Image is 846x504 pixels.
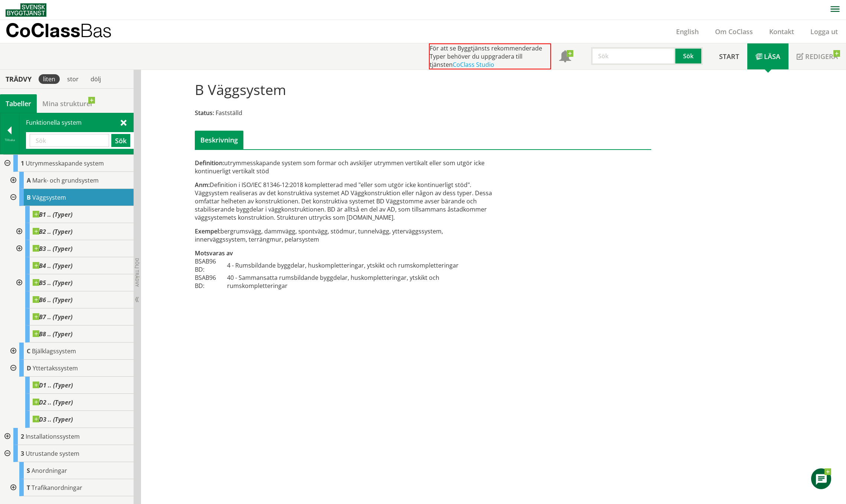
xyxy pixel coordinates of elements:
div: Gå till informationssidan för CoClass Studio [12,377,134,394]
span: T [27,484,30,492]
span: Väggsystem [32,193,66,202]
span: Notifikationer [559,51,571,63]
div: Gå till informationssidan för CoClass Studio [6,189,134,343]
a: Start [711,43,747,69]
span: B8 .. (Typer) [33,330,72,338]
span: Dölj trädvy [134,258,140,287]
td: BSAB96 BD: [195,274,227,290]
span: Anordningar [32,467,67,475]
span: Bjälklagssystem [32,347,76,355]
div: Gå till informationssidan för CoClass Studio [12,411,134,428]
div: Tillbaka [0,137,19,143]
input: Sök [30,134,109,147]
h1: B Väggsystem [195,81,286,98]
a: Om CoClass [707,27,761,36]
div: Trädvy [1,75,36,83]
span: 2 [21,432,24,441]
span: Läsa [764,52,780,61]
span: Bas [80,19,112,41]
button: Sök [111,134,130,147]
div: Gå till informationssidan för CoClass Studio [12,291,134,308]
span: 3 [21,449,24,458]
span: D3 .. (Typer) [33,416,73,423]
span: Status: [195,109,214,117]
span: Redigera [805,52,838,61]
a: English [668,27,707,36]
div: liten [39,74,60,84]
span: Mark- och grundsystem [32,176,99,184]
td: 4 - Rumsbildande byggdelar, huskompletteringar, ytskikt och rumskompletteringar [227,257,495,274]
span: Installationssystem [26,432,80,441]
td: BSAB96 BD: [195,257,227,274]
a: Mina strukturer [37,94,99,113]
span: Fastställd [216,109,242,117]
span: Motsvaras av [195,249,233,257]
button: Sök [675,47,703,65]
input: Sök [591,47,675,65]
span: B6 .. (Typer) [33,296,72,304]
div: Gå till informationssidan för CoClass Studio [6,479,134,496]
span: B [27,193,31,202]
span: B2 .. (Typer) [33,228,72,235]
span: S [27,467,30,475]
span: Stäng sök [121,118,127,126]
div: utrymmesskapande system som formar och avskiljer utrymmen vertikalt eller som utgör icke kontinue... [195,159,495,175]
div: För att se Byggtjänsts rekommenderade Typer behöver du uppgradera till tjänsten [429,43,551,69]
a: CoClassBas [6,20,128,43]
div: dölj [86,74,105,84]
div: Gå till informationssidan för CoClass Studio [6,462,134,479]
span: D2 .. (Typer) [33,399,73,406]
div: Gå till informationssidan för CoClass Studio [6,343,134,360]
div: Gå till informationssidan för CoClass Studio [6,172,134,189]
span: Utrustande system [26,449,79,458]
span: B7 .. (Typer) [33,313,72,321]
td: 40 - Sammansatta rumsbildande byggdelar, huskompletteringar, ytskikt och rumskompletteringar [227,274,495,290]
span: D [27,364,31,372]
a: Redigera [788,43,846,69]
div: Gå till informationssidan för CoClass Studio [12,240,134,257]
img: Svensk Byggtjänst [6,3,46,17]
div: Gå till informationssidan för CoClass Studio [12,274,134,291]
span: Exempel: [195,227,220,235]
div: Gå till informationssidan för CoClass Studio [12,257,134,274]
span: B5 .. (Typer) [33,279,72,287]
a: Kontakt [761,27,802,36]
div: Beskrivning [195,131,243,149]
div: Gå till informationssidan för CoClass Studio [12,223,134,240]
div: Gå till informationssidan för CoClass Studio [12,394,134,411]
div: Funktionella system [19,113,133,154]
div: Gå till informationssidan för CoClass Studio [12,206,134,223]
a: Logga ut [802,27,846,36]
a: Läsa [747,43,788,69]
span: D1 .. (Typer) [33,382,73,389]
div: Gå till informationssidan för CoClass Studio [12,308,134,325]
div: Gå till informationssidan för CoClass Studio [6,360,134,428]
span: B3 .. (Typer) [33,245,72,252]
span: Utrymmesskapande system [26,159,104,167]
span: A [27,176,31,184]
p: CoClass [6,26,112,35]
div: bergrumsvägg, dammvägg, spontvägg, stödmur, tunnelvägg, ytterväggssystem, innerväggssystem, terrä... [195,227,495,243]
div: Definition i ISO/IEC 81346-12:2018 kompletterad med "eller som utgör icke kontinuerligt stöd". Vä... [195,181,495,222]
span: Yttertakssystem [33,364,78,372]
div: stor [63,74,83,84]
span: Anm: [195,181,210,189]
span: 1 [21,159,24,167]
span: Start [719,52,739,61]
a: CoClass Studio [453,60,494,69]
span: C [27,347,30,355]
span: B4 .. (Typer) [33,262,72,269]
div: Gå till informationssidan för CoClass Studio [12,325,134,343]
span: B1 .. (Typer) [33,211,72,218]
span: Definition: [195,159,224,167]
span: Trafikanordningar [32,484,82,492]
